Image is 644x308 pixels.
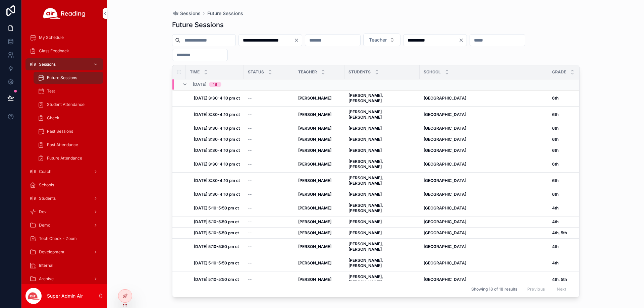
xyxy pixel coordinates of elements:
strong: [DATE] 3:30-4:10 pm ct [194,162,240,167]
a: -- [248,205,290,211]
span: Test [47,88,55,94]
strong: [DATE] 5:10-5:50 pm ct [194,277,239,282]
a: [PERSON_NAME] [298,192,340,197]
a: 6th [552,137,594,142]
strong: [PERSON_NAME] [348,219,382,224]
strong: [DATE] 3:30-4:10 pm ct [194,96,240,101]
strong: [PERSON_NAME] [348,192,382,197]
a: -- [248,219,290,225]
a: [GEOGRAPHIC_DATA] [424,277,544,282]
div: scrollable content [21,27,107,284]
strong: [GEOGRAPHIC_DATA] [424,96,466,101]
span: Student Attendance [47,102,85,107]
a: Sessions [172,10,201,17]
a: [PERSON_NAME], [PERSON_NAME] [348,258,416,268]
strong: 4th [552,260,558,265]
strong: [PERSON_NAME] [298,244,331,249]
strong: [GEOGRAPHIC_DATA] [424,192,466,197]
a: [PERSON_NAME] [348,148,416,153]
span: Students [348,69,371,75]
strong: [GEOGRAPHIC_DATA] [424,137,466,142]
a: -- [248,192,290,197]
strong: [GEOGRAPHIC_DATA] [424,126,466,131]
a: 4th [552,205,594,211]
a: 6th [552,192,594,197]
strong: [GEOGRAPHIC_DATA] [424,205,466,210]
div: 18 [213,82,217,87]
a: Future Sessions [34,72,103,84]
strong: [DATE] 5:10-5:50 pm ct [194,219,239,224]
strong: [PERSON_NAME] [298,178,331,183]
strong: [PERSON_NAME] [298,148,331,153]
span: Schools [39,182,54,188]
a: [PERSON_NAME] [298,126,340,131]
strong: [PERSON_NAME] [298,192,331,197]
a: [GEOGRAPHIC_DATA] [424,230,544,236]
strong: [DATE] 5:10-5:50 pm ct [194,230,239,235]
p: Super Admin Air [47,293,83,299]
span: Students [39,196,56,201]
strong: 6th [552,126,558,131]
a: [DATE] 5:10-5:50 pm ct [194,244,240,249]
strong: [DATE] 3:30-4:10 pm ct [194,112,240,117]
a: Schools [25,179,103,191]
strong: [GEOGRAPHIC_DATA] [424,162,466,167]
strong: 6th [552,162,558,167]
strong: [DATE] 5:10-5:50 pm ct [194,205,239,210]
span: Archive [39,276,54,282]
span: Check [47,115,59,121]
a: 4th, 5th [552,230,594,236]
a: Demo [25,219,103,231]
span: Tech Check - Zoom [39,236,77,241]
span: Time [190,69,200,75]
a: [PERSON_NAME], [PERSON_NAME] [348,203,416,213]
strong: [PERSON_NAME] [298,205,331,210]
strong: [PERSON_NAME] [298,112,331,117]
a: [PERSON_NAME] [298,96,340,101]
strong: [PERSON_NAME], [PERSON_NAME] [348,93,384,103]
strong: 6th [552,96,558,101]
a: [DATE] 3:30-4:10 pm ct [194,192,240,197]
span: Demo [39,223,50,228]
strong: [GEOGRAPHIC_DATA] [424,148,466,153]
a: [PERSON_NAME] [298,244,340,249]
strong: 6th [552,148,558,153]
a: -- [248,230,290,236]
a: [PERSON_NAME] [298,112,340,117]
span: Dev [39,209,47,214]
a: [PERSON_NAME] [298,178,340,183]
a: 4th [552,219,594,225]
a: 6th [552,178,594,183]
a: 4th [552,260,594,266]
a: Sessions [25,58,103,70]
span: Future Sessions [207,10,243,17]
strong: [PERSON_NAME] [298,230,331,235]
strong: [PERSON_NAME] [348,230,382,235]
a: [PERSON_NAME] [348,219,416,225]
a: [GEOGRAPHIC_DATA] [424,219,544,225]
a: [PERSON_NAME] [298,148,340,153]
a: [PERSON_NAME] [348,137,416,142]
strong: [PERSON_NAME] [298,260,331,265]
span: -- [248,230,252,236]
a: [GEOGRAPHIC_DATA] [424,162,544,167]
a: [DATE] 3:30-4:10 pm ct [194,162,240,167]
a: -- [248,178,290,183]
span: -- [248,219,252,225]
a: 4th, 5th [552,277,594,282]
strong: 6th [552,192,558,197]
strong: 4th [552,205,558,210]
a: [DATE] 3:30-4:10 pm ct [194,178,240,183]
span: Future Sessions [47,75,77,80]
strong: [DATE] 3:30-4:10 pm ct [194,137,240,142]
h1: Future Sessions [172,20,224,29]
strong: 4th, 5th [552,277,567,282]
span: Teacher [369,37,387,43]
a: -- [248,260,290,266]
a: Dev [25,206,103,218]
a: [PERSON_NAME] [298,219,340,225]
strong: [PERSON_NAME], [PERSON_NAME] [348,241,384,252]
span: Internal [39,263,53,268]
a: Class Feedback [25,45,103,57]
